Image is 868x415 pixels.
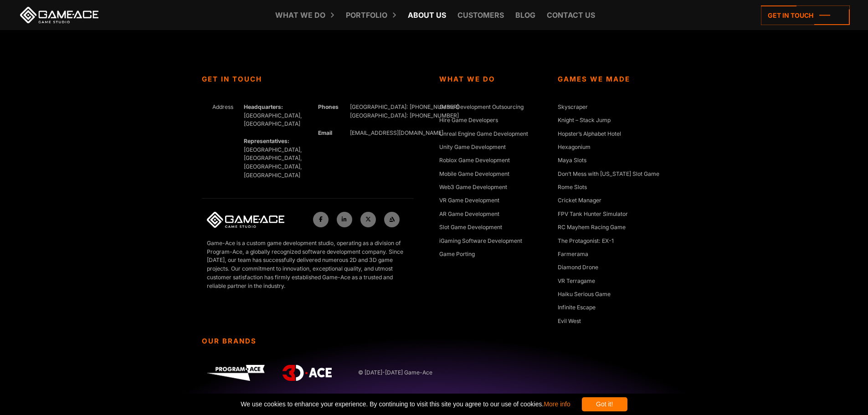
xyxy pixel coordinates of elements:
[558,170,659,179] a: Don’t Mess with [US_STATE] Slot Game
[202,75,414,84] strong: Get In Touch
[558,237,614,246] a: The Protagonist: EX-1
[558,250,588,259] a: Farmerama
[558,277,595,286] a: VR Terragame
[350,129,443,136] a: [EMAIL_ADDRESS][DOMAIN_NAME]
[439,75,548,84] strong: What We Do
[202,337,429,346] strong: Our Brands
[439,237,522,246] a: iGaming Software Development
[558,183,587,192] a: Rome Slots
[207,239,408,291] p: Game-Ace is a custom game development studio, operating as a division of Program-Ace, a globally ...
[358,369,424,377] span: © [DATE]-[DATE] Game-Ace
[439,183,507,192] a: Web3 Game Development
[558,317,581,326] a: Evil West
[350,103,459,110] span: [GEOGRAPHIC_DATA]: [PHONE_NUMBER]
[558,303,596,313] a: Infinite Escape
[207,212,284,228] img: Game-Ace Logo
[318,103,339,110] strong: Phones
[244,138,289,144] strong: Representatives:
[544,400,570,408] a: More info
[439,210,499,219] a: AR Game Development
[558,290,611,299] a: Haiku Serious Game
[558,116,611,125] a: Knight – Stack Jump
[558,103,588,112] a: Skyscraper
[350,112,459,119] span: [GEOGRAPHIC_DATA]: [PHONE_NUMBER]
[318,129,332,136] strong: Email
[558,130,621,139] a: Hopster’s Alphabet Hotel
[212,103,233,110] span: Address
[439,103,524,112] a: Game Development Outsourcing
[558,75,666,84] strong: Games We Made
[439,223,502,232] a: Slot Game Development
[282,365,332,381] img: 3D-Ace
[558,143,591,152] a: Hexagonium
[244,103,283,110] strong: Headquarters:
[207,365,265,381] img: Program-Ace
[558,223,626,232] a: RC Mayhem Racing Game
[439,116,498,125] a: Hire Game Developers
[558,210,628,219] a: FPV Tank Hunter Simulator
[558,263,598,272] a: Diamond Drone
[239,103,303,180] div: [GEOGRAPHIC_DATA], [GEOGRAPHIC_DATA] [GEOGRAPHIC_DATA], [GEOGRAPHIC_DATA], [GEOGRAPHIC_DATA], [GE...
[241,397,570,411] span: We use cookies to enhance your experience. By continuing to visit this site you agree to our use ...
[558,156,586,165] a: Maya Slots
[439,170,509,179] a: Mobile Game Development
[439,130,528,139] a: Unreal Engine Game Development
[558,196,601,205] a: Cricket Manager
[582,397,627,411] div: Got it!
[439,143,506,152] a: Unity Game Development
[761,5,850,25] a: Get in touch
[439,250,475,259] a: Game Porting
[439,156,510,165] a: Roblox Game Development
[439,196,499,205] a: VR Game Development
